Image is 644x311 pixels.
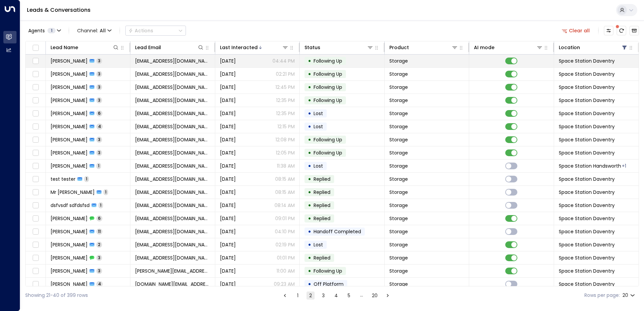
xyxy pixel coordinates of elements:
span: Toggle select row [31,188,40,197]
span: 1 [103,189,108,195]
span: Oct 09, 2025 [220,176,236,182]
span: 4 [96,281,103,287]
div: • [308,108,311,119]
span: Storage [389,189,408,196]
span: 6 [96,215,102,221]
span: Sam Baghbani [51,241,88,248]
span: 3 [96,268,102,274]
button: Go to page 5 [345,291,353,300]
span: Kinewyn Jackson [51,215,88,222]
div: … [358,291,366,300]
p: 02:21 PM [276,71,295,77]
p: 11:00 AM [277,268,295,274]
span: Katharine Wake [51,281,88,287]
div: • [308,160,311,172]
span: Storage [389,149,408,156]
span: Oct 08, 2025 [220,241,236,248]
div: • [308,68,311,80]
button: Go to page 3 [319,291,327,300]
div: • [308,147,311,159]
div: Lead Email [135,43,204,51]
span: abby.kempster21@gmail.com [135,58,210,64]
span: There are new threads available. Refresh the grid to view the latest updates. [617,26,626,35]
span: Toggle select row [31,57,40,65]
p: 12:08 PM [276,136,295,143]
span: Space Station Daventry [559,136,615,143]
span: garethevans1969@btinternet.com [135,110,210,117]
div: • [308,213,311,224]
span: Toggle select row [31,70,40,78]
span: 3 [96,255,102,261]
div: • [308,95,311,106]
span: sdfsdfsdf@googlemail.com [135,202,210,209]
span: Toggle select row [31,149,40,157]
span: Gareth Evans [51,110,88,117]
span: 1 [96,163,101,169]
a: Leads & Conversations [27,6,91,14]
button: Go to page 4 [332,291,340,300]
button: Channel:All [74,26,114,35]
button: Clear all [559,26,593,35]
span: Toggle select row [31,123,40,131]
span: 1 [84,176,89,182]
p: 08:14 AM [275,202,295,209]
span: All [100,28,106,33]
span: tcollings666@gmail.com [135,136,210,143]
span: Storage [389,176,408,182]
span: Space Station Daventry [559,228,615,235]
span: Saroosh Ahmed [51,84,88,91]
span: ayo4ever@gmail.com [135,228,210,235]
button: Go to next page [384,291,392,300]
span: Following Up [314,268,342,274]
div: Product [389,43,458,51]
span: Space Station Daventry [559,58,615,64]
div: Last Interacted [220,43,289,51]
span: Following Up [314,149,342,156]
button: Go to page 1 [294,291,302,300]
button: Go to page 20 [371,291,379,300]
p: 12:35 PM [276,97,295,104]
span: Tony Collings [51,136,88,143]
span: Oct 08, 2025 [220,281,236,287]
span: Oct 09, 2025 [220,84,236,91]
span: Storage [389,84,408,91]
span: Toggle select row [31,83,40,92]
span: botg@mail.com [135,176,210,182]
span: 2 [96,242,102,247]
span: Abby Kempster [51,58,88,64]
span: Handoff Completed [314,228,361,235]
div: Showing 21-40 of 399 rows [25,292,88,299]
span: 3 [96,97,102,103]
span: Storage [389,71,408,77]
span: test tester [51,176,75,182]
span: Oct 09, 2025 [220,163,236,169]
span: Toggle select row [31,201,40,210]
span: Storage [389,97,408,104]
div: Lead Name [51,43,119,51]
span: Sarah Butler [51,71,88,77]
span: Storage [389,123,408,130]
span: Brian Cooper [51,97,88,104]
span: Following Up [314,136,342,143]
div: Actions [128,28,153,34]
button: Archived Leads [630,26,639,35]
span: Toggle select row [31,214,40,223]
span: Oct 09, 2025 [220,136,236,143]
p: 12:35 PM [276,110,295,117]
div: • [308,239,311,250]
button: Customize [604,26,613,35]
span: Following Up [314,84,342,91]
span: Toggle select row [31,175,40,183]
span: Space Station Daventry [559,149,615,156]
p: 08:15 AM [275,176,295,182]
span: Storage [389,281,408,287]
span: Toggle select row [31,280,40,288]
p: 09:01 PM [275,215,295,222]
div: • [308,200,311,211]
div: • [308,81,311,93]
button: Go to previous page [281,291,289,300]
span: Replied [314,215,330,222]
div: Location [559,43,580,51]
span: Storage [389,136,408,143]
p: 04:10 PM [275,228,295,235]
